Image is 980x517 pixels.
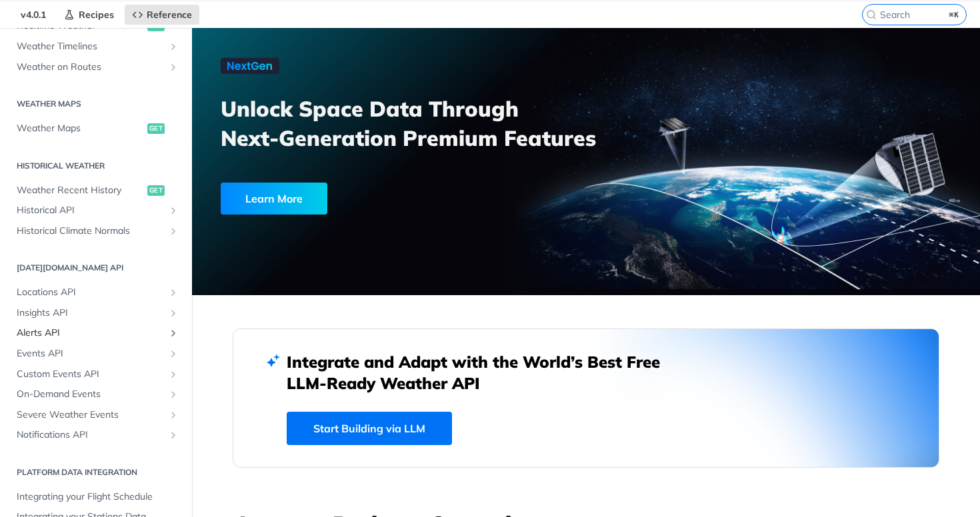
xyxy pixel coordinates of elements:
h2: Weather Maps [10,98,182,110]
button: Show subpages for Events API [168,348,179,359]
span: On-Demand Events [17,388,165,401]
button: Show subpages for Insights API [168,308,179,318]
span: Integrating your Flight Schedule [17,490,179,504]
a: Alerts APIShow subpages for Alerts API [10,323,182,343]
span: Alerts API [17,326,165,340]
a: Weather Recent Historyget [10,181,182,201]
a: Integrating your Flight Schedule [10,487,182,507]
span: Recipes [79,9,114,21]
button: Show subpages for Locations API [168,287,179,298]
a: Weather on RoutesShow subpages for Weather on Routes [10,57,182,77]
span: Reference [147,9,192,21]
span: v4.0.1 [13,5,53,25]
a: Notifications APIShow subpages for Notifications API [10,425,182,445]
a: Locations APIShow subpages for Locations API [10,282,182,302]
button: Show subpages for Weather Timelines [168,41,179,52]
a: Weather Mapsget [10,119,182,139]
button: Show subpages for Weather on Routes [168,62,179,73]
span: Notifications API [17,428,165,442]
span: Locations API [17,286,165,299]
img: NextGen [221,58,279,74]
button: Show subpages for Historical Climate Normals [168,226,179,237]
h2: [DATE][DOMAIN_NAME] API [10,262,182,274]
span: Weather on Routes [17,61,165,74]
a: Events APIShow subpages for Events API [10,344,182,364]
span: Events API [17,347,165,360]
a: Recipes [57,5,121,25]
span: Weather Recent History [17,184,144,197]
a: Historical APIShow subpages for Historical API [10,201,182,221]
a: Start Building via LLM [287,412,452,445]
button: Show subpages for Alerts API [168,328,179,338]
span: Weather Maps [17,122,144,135]
a: On-Demand EventsShow subpages for On-Demand Events [10,384,182,404]
svg: Search [866,9,877,20]
kbd: ⌘K [946,8,963,21]
span: get [147,185,165,196]
button: Show subpages for Custom Events API [168,369,179,380]
span: Custom Events API [17,368,165,381]
a: Insights APIShow subpages for Insights API [10,303,182,323]
span: get [147,123,165,134]
a: Reference [125,5,199,25]
button: Show subpages for Severe Weather Events [168,410,179,420]
div: Learn More [221,183,327,215]
a: Severe Weather EventsShow subpages for Severe Weather Events [10,405,182,425]
a: Weather TimelinesShow subpages for Weather Timelines [10,37,182,57]
h2: Historical Weather [10,160,182,172]
button: Show subpages for Notifications API [168,430,179,440]
span: Historical Climate Normals [17,225,165,238]
span: Severe Weather Events [17,408,165,422]
h3: Unlock Space Data Through Next-Generation Premium Features [221,94,601,153]
h2: Integrate and Adapt with the World’s Best Free LLM-Ready Weather API [287,351,680,394]
span: Insights API [17,306,165,320]
h2: Platform DATA integration [10,466,182,478]
button: Show subpages for Historical API [168,205,179,216]
button: Show subpages for On-Demand Events [168,389,179,400]
a: Custom Events APIShow subpages for Custom Events API [10,364,182,384]
a: Historical Climate NormalsShow subpages for Historical Climate Normals [10,221,182,241]
span: Weather Timelines [17,40,165,53]
a: Learn More [221,183,525,215]
span: Historical API [17,204,165,217]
